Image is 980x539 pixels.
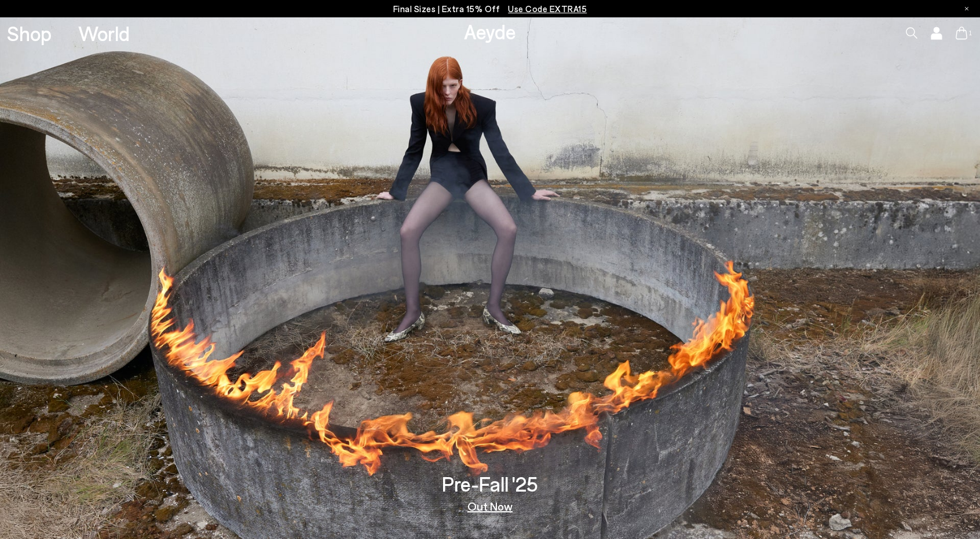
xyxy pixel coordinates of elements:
a: World [78,23,130,43]
a: Out Now [467,500,513,512]
span: Navigate to /collections/ss25-final-sizes [508,3,587,14]
p: Final Sizes | Extra 15% Off [393,2,587,16]
span: 1 [967,30,973,36]
a: Shop [7,23,52,43]
h3: Pre-Fall '25 [442,474,538,494]
a: Aeyde [464,19,516,43]
a: 1 [956,27,967,39]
